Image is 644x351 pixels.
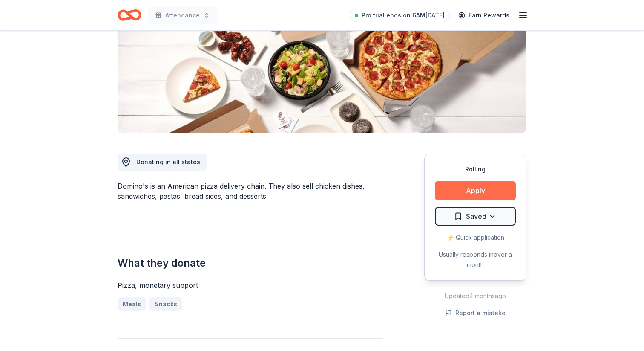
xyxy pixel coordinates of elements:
[118,297,146,311] a: Meals
[362,10,445,20] span: Pro trial ends on 6AM[DATE]
[435,249,516,270] div: Usually responds in over a month
[445,308,506,318] button: Report a mistake
[424,291,526,301] div: Updated 4 months ago
[453,8,515,23] a: Earn Rewards
[118,181,383,201] div: Domino's is an American pizza delivery chain. They also sell chicken dishes, sandwiches, pastas, ...
[435,232,516,243] div: ⚡️ Quick application
[118,256,383,270] h2: What they donate
[466,211,486,222] span: Saved
[435,164,516,174] div: Rolling
[435,207,516,226] button: Saved
[118,5,141,25] a: Home
[149,297,182,311] a: Snacks
[136,158,200,165] span: Donating in all states
[118,280,383,290] div: Pizza, monetary support
[165,10,200,20] span: Attendance
[148,7,217,24] button: Attendance
[350,9,450,22] a: Pro trial ends on 6AM[DATE]
[435,181,516,200] button: Apply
